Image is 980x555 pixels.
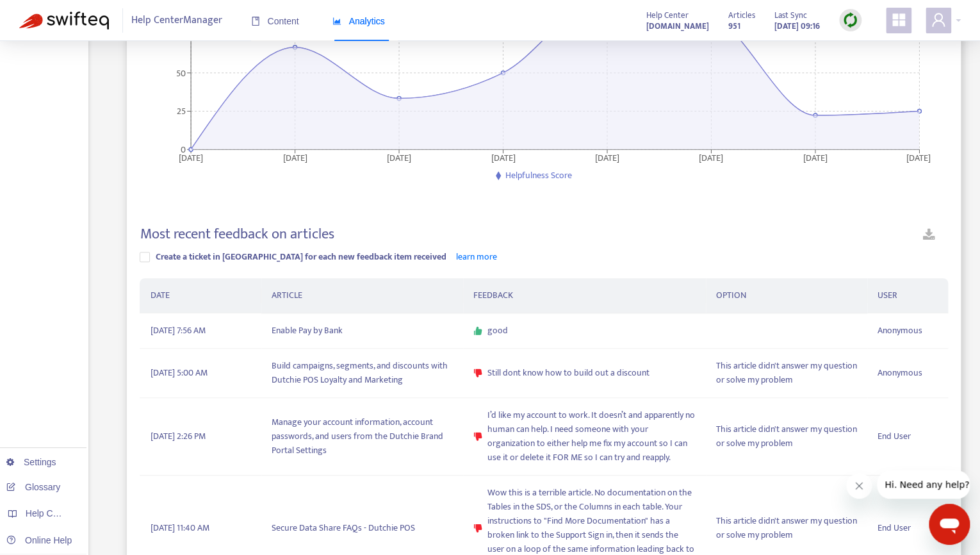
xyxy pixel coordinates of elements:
[6,482,60,492] a: Glossary
[878,521,911,535] span: End User
[487,366,649,380] span: Still dont know how to build out a discount
[6,535,72,545] a: Online Help
[487,324,508,338] span: good
[140,278,261,313] th: DATE
[846,473,872,499] iframe: Close message
[332,16,385,26] span: Analytics
[26,508,78,518] span: Help Centers
[646,19,709,33] a: [DOMAIN_NAME]
[906,150,931,165] tspan: [DATE]
[878,366,922,380] span: Anonymous
[774,8,807,22] span: Last Sync
[505,168,572,183] span: Helpfulness Score
[929,504,970,545] iframe: Button to launch messaging window
[150,521,209,535] span: [DATE] 11:40 AM
[150,429,205,443] span: [DATE] 2:26 PM
[283,150,307,165] tspan: [DATE]
[463,278,705,313] th: FEEDBACK
[867,278,948,313] th: USER
[19,12,109,29] img: Swifteq
[473,326,482,335] span: like
[878,324,922,338] span: Anonymous
[251,16,299,26] span: Content
[131,8,222,33] span: Help Center Manager
[931,12,946,28] span: user
[473,524,482,533] span: dislike
[891,12,906,28] span: appstore
[181,142,186,156] tspan: 0
[177,27,186,42] tspan: 75
[877,470,970,499] iframe: Message from company
[803,150,828,165] tspan: [DATE]
[176,65,186,80] tspan: 50
[261,313,463,349] td: Enable Pay by Bank
[595,150,619,165] tspan: [DATE]
[716,359,857,387] span: This article didn't answer my question or solve my problem
[473,369,482,377] span: dislike
[455,249,496,264] a: learn more
[842,12,858,28] img: sync.dc5367851b00ba804db3.png
[706,278,867,313] th: OPTION
[728,19,740,33] strong: 951
[261,278,463,313] th: ARTICLE
[646,19,709,33] strong: [DOMAIN_NAME]
[179,150,203,165] tspan: [DATE]
[716,422,857,451] span: This article didn't answer my question or solve my problem
[150,324,205,338] span: [DATE] 7:56 AM
[332,17,341,26] span: area-chart
[774,19,820,33] strong: [DATE] 09:16
[728,8,755,22] span: Articles
[261,398,463,476] td: Manage your account information, account passwords, and users from the Dutchie Brand Portal Settings
[699,150,724,165] tspan: [DATE]
[878,429,911,443] span: End User
[177,104,186,119] tspan: 25
[261,349,463,398] td: Build campaigns, segments, and discounts with Dutchie POS Loyalty and Marketing
[646,8,689,22] span: Help Center
[155,249,446,264] span: Create a ticket in [GEOGRAPHIC_DATA] for each new feedback item received
[387,150,411,165] tspan: [DATE]
[473,432,482,441] span: dislike
[140,226,334,243] h4: Most recent feedback on articles
[491,150,516,165] tspan: [DATE]
[251,17,260,26] span: book
[487,408,696,465] span: I’d like my account to work. It doesn’t and apparently no human can help. I need someone with you...
[716,514,857,542] span: This article didn't answer my question or solve my problem
[150,366,207,380] span: [DATE] 5:00 AM
[6,457,56,467] a: Settings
